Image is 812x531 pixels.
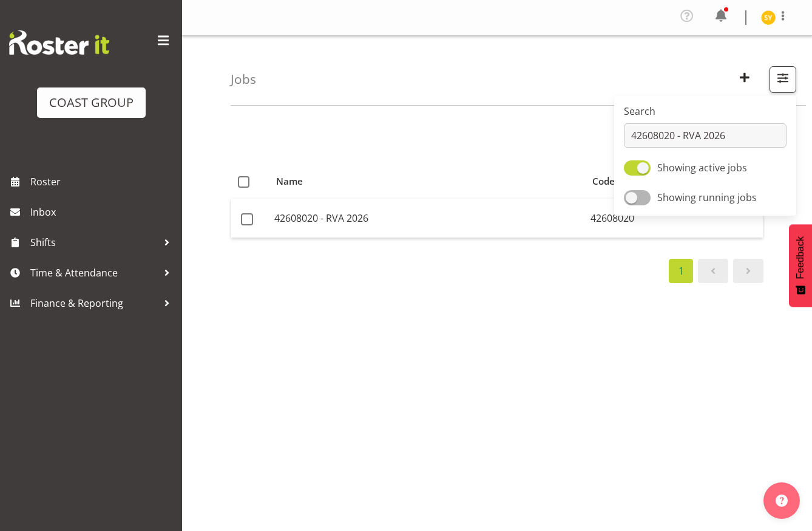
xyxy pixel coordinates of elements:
[657,191,757,204] span: Showing running jobs
[789,224,812,307] button: Feedback - Show survey
[592,174,756,188] div: Code
[795,236,806,279] span: Feedback
[586,199,763,238] td: 42608020
[30,173,176,191] span: Roster
[770,66,796,93] button: Filter Jobs
[9,30,109,55] img: Rosterit website logo
[776,495,788,507] img: help-xxl-2.png
[624,104,787,118] label: Search
[30,233,158,252] span: Shifts
[49,94,134,112] div: COAST GROUP
[624,123,787,148] input: Search by name/code/number
[30,203,176,221] span: Inbox
[276,174,578,188] div: Name
[30,294,158,312] span: Finance & Reporting
[30,264,158,282] span: Time & Attendance
[269,199,586,238] td: 42608020 - RVA 2026
[657,161,747,174] span: Showing active jobs
[732,66,757,93] button: Create New Job
[761,10,776,25] img: seon-young-belding8911.jpg
[231,72,256,86] h4: Jobs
